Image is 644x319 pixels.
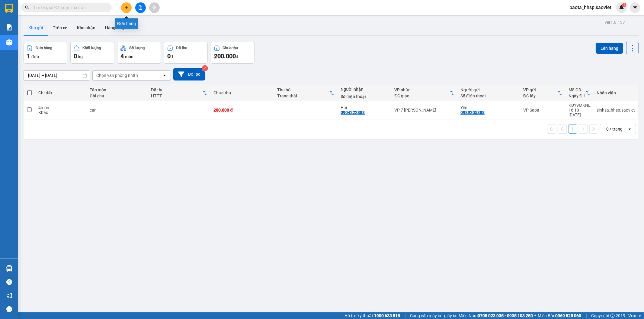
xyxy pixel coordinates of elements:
[38,90,84,95] div: Chi tiết
[100,21,135,35] button: Hàng đã giao
[566,85,594,101] th: Toggle SortBy
[374,313,400,318] strong: 1900 633 818
[148,85,211,101] th: Toggle SortBy
[523,108,562,112] div: VP Sapa
[460,110,485,115] div: 0989205888
[27,52,30,60] span: 1
[211,42,255,64] button: Chưa thu200.000đ
[569,103,591,108] div: KDY9MKNE
[538,312,581,319] span: Miền Bắc
[604,126,623,132] div: 10 / trang
[129,46,145,50] div: Số lượng
[569,87,586,92] div: Mã GD
[565,4,616,11] span: paota_hhsp.saoviet
[405,312,405,319] span: |
[90,93,145,98] div: Ghi chú
[395,87,450,92] div: VP nhận
[70,42,114,64] button: Khối lượng0kg
[627,127,632,131] svg: open
[460,105,517,110] div: Yến
[460,87,517,92] div: Người gửi
[24,42,67,64] button: Đơn hàng1đơn
[33,4,104,11] input: Tìm tên, số ĐT hoặc mã đơn
[478,313,533,318] strong: 0708 023 035 - 0935 103 250
[149,2,160,13] button: aim
[623,3,625,7] span: 1
[410,312,457,319] span: Cung cấp máy in - giấy in:
[173,68,205,81] button: Bộ lọc
[586,312,587,319] span: |
[171,54,173,59] span: đ
[176,46,187,50] div: Đã thu
[605,19,625,26] div: ver 1.8.137
[36,46,52,50] div: Đơn hàng
[121,2,132,13] button: plus
[6,24,12,30] img: solution-icon
[392,85,458,101] th: Toggle SortBy
[135,2,146,13] button: file-add
[90,87,145,92] div: Tên món
[151,87,203,92] div: Đã thu
[630,2,640,13] button: caret-down
[152,5,156,10] span: aim
[6,306,12,312] span: message
[344,312,400,319] span: Hỗ trợ kỹ thuật:
[74,52,77,60] span: 0
[569,93,586,98] div: Ngày ĐH
[341,87,388,92] div: Người nhận
[569,108,591,117] div: 16:10 [DATE]
[213,90,271,95] div: Chưa thu
[24,21,48,35] button: Kho gửi
[78,54,83,59] span: kg
[523,93,558,98] div: ĐC lấy
[341,110,365,115] div: 0904222888
[596,43,623,54] button: Lên hàng
[162,73,167,78] svg: open
[223,46,238,50] div: Chưa thu
[6,265,12,272] img: warehouse-icon
[117,42,161,64] button: Số lượng4món
[610,314,615,318] span: copyright
[96,72,138,78] div: Chọn văn phòng nhận
[341,105,388,110] div: Hải
[82,46,101,50] div: Khối lượng
[214,52,236,60] span: 200.000
[6,293,12,298] span: notification
[568,125,577,134] button: 1
[460,93,517,98] div: Số điện thoại
[24,71,90,80] input: Select a date range.
[619,5,624,10] img: icon-new-feature
[277,93,330,98] div: Trạng thái
[6,39,12,46] img: warehouse-icon
[6,279,12,285] span: question-circle
[274,85,338,101] th: Toggle SortBy
[72,21,100,35] button: Kho nhận
[534,314,536,317] span: ⚪️
[555,313,581,318] strong: 0369 525 060
[523,87,558,92] div: VP gửi
[38,110,84,115] div: Khác
[277,87,330,92] div: Thu hộ
[459,312,533,319] span: Miền Nam
[202,65,208,71] sup: 2
[120,52,124,60] span: 4
[151,93,203,98] div: HTTT
[38,105,84,110] div: 4 món
[31,54,39,59] span: đơn
[341,94,388,99] div: Số điện thoại
[520,85,566,101] th: Toggle SortBy
[622,3,626,7] sup: 1
[395,93,450,98] div: ĐC giao
[395,108,455,112] div: VP 7 [PERSON_NAME]
[5,4,13,13] img: logo-vxr
[125,54,133,59] span: món
[597,108,635,112] div: sinhsa_hhsp.saoviet
[164,42,208,64] button: Đã thu0đ
[213,108,271,112] div: 200.000 đ
[633,5,638,10] span: caret-down
[597,90,635,95] div: Nhân viên
[25,5,29,10] span: search
[236,54,238,59] span: đ
[124,5,129,10] span: plus
[167,52,171,60] span: 0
